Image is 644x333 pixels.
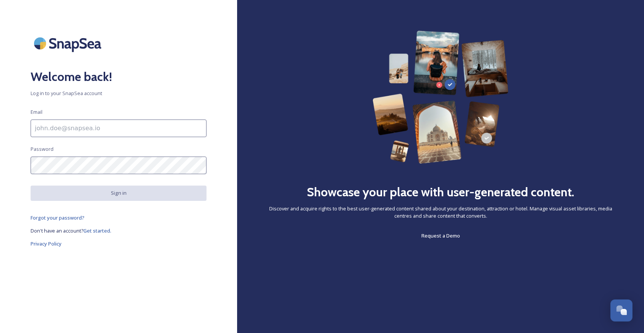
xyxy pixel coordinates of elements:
[421,232,460,239] span: Request a Demo
[31,227,83,234] span: Don't have an account?
[268,205,613,220] span: Discover and acquire rights to the best user-generated content shared about your destination, att...
[31,240,62,247] span: Privacy Policy
[31,213,207,222] a: Forgot your password?
[31,90,207,97] span: Log in to your SnapSea account
[372,31,509,164] img: 63b42ca75bacad526042e722_Group%20154-p-800.png
[31,31,107,56] img: SnapSea Logo
[421,231,460,240] a: Request a Demo
[610,299,633,322] button: Open Chat
[307,183,574,201] h2: Showcase your place with user-generated content.
[31,108,42,116] span: Email
[31,186,207,200] button: Sign in
[31,226,207,235] a: Don't have an account?Get started.
[83,227,111,234] span: Get started.
[31,239,207,248] a: Privacy Policy
[31,145,54,153] span: Password
[31,214,85,221] span: Forgot your password?
[31,120,207,137] input: john.doe@snapsea.io
[31,68,207,86] h2: Welcome back!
